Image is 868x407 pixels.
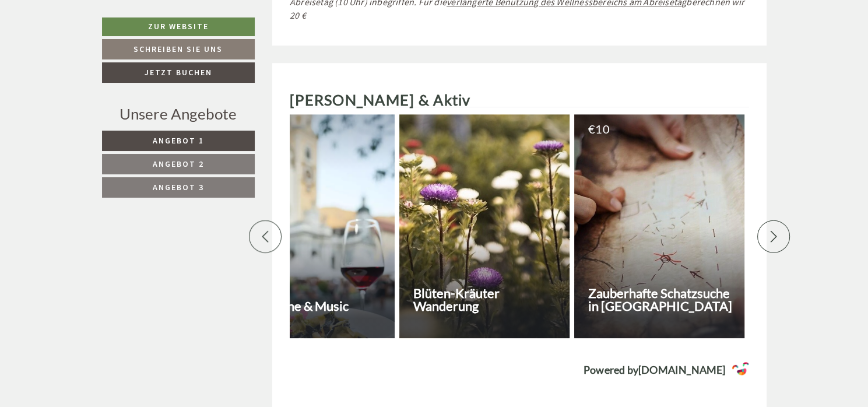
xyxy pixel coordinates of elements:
[399,114,570,338] a: Blüten-Kräuter Wanderung
[18,34,185,44] div: [GEOGRAPHIC_DATA]
[588,123,595,135] span: €
[153,159,204,169] span: Angebot 2
[588,287,741,313] h3: Zauberhafte Schatzsuche in [GEOGRAPHIC_DATA]
[588,123,736,135] div: 10
[18,57,185,65] small: 20:40
[574,114,744,338] a: € 10Zauberhafte Schatzsuche in [GEOGRAPHIC_DATA]
[638,363,726,376] strong: [DOMAIN_NAME]
[153,135,204,146] span: Angebot 1
[102,17,255,36] a: Zur Website
[290,92,749,108] h2: [PERSON_NAME] & Aktiv
[102,39,255,59] a: Schreiben Sie uns
[204,9,255,29] div: Montag
[153,182,204,192] span: Angebot 3
[102,103,255,125] div: Unsere Angebote
[413,287,566,313] h3: Blüten-Kräuter Wanderung
[9,32,191,68] div: Guten Tag, wie können wir Ihnen helfen?
[102,62,255,83] a: Jetzt buchen
[224,114,395,338] a: Dine, Wine & Music
[389,307,459,328] button: Senden
[290,362,749,378] a: Powered by[DOMAIN_NAME]
[238,300,391,313] h3: Dine, Wine & Music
